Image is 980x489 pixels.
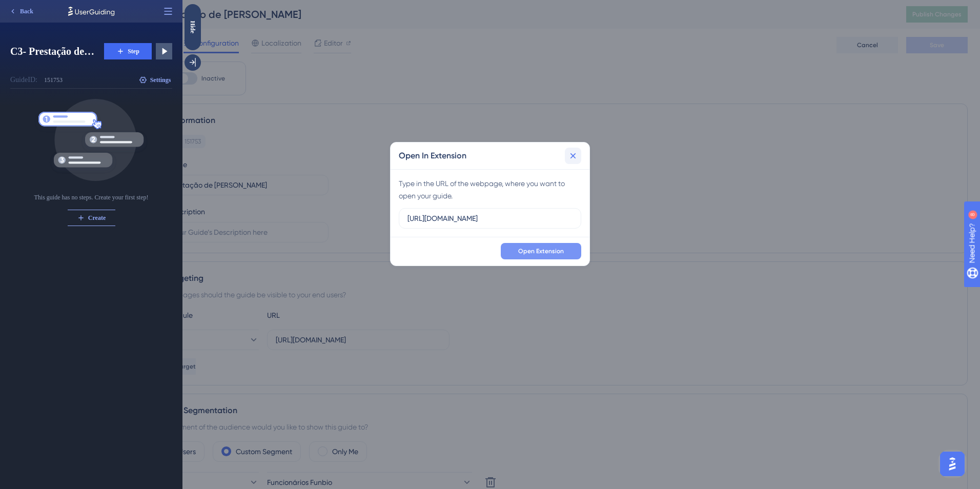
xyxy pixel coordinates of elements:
[128,47,139,55] span: Step
[20,7,33,15] span: Back
[150,76,171,84] span: Settings
[88,214,106,222] span: Create
[399,150,466,162] h2: Open In Extension
[10,44,96,58] span: C3- Prestação de [PERSON_NAME]
[407,213,573,224] input: URL
[104,43,152,59] button: Step
[71,5,74,13] div: 8
[68,210,115,226] button: Create
[518,247,564,255] span: Open Extension
[34,193,149,201] div: This guide has no steps. Create your first step!
[4,3,38,19] button: Back
[137,72,172,88] button: Settings
[399,177,581,202] div: Type in the URL of the webpage, where you want to open your guide.
[24,3,64,15] span: Need Help?
[937,449,968,479] iframe: UserGuiding AI Assistant Launcher
[10,74,37,86] div: Guide ID:
[44,76,63,84] div: 151753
